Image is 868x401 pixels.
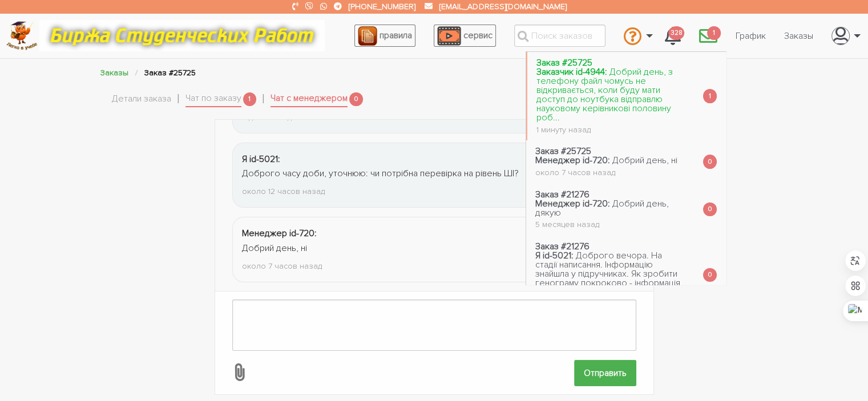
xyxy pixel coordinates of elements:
a: Детали заказа [112,92,171,107]
strong: Заказ #21276 [535,189,590,200]
li: Заказ #25725 [144,66,196,79]
a: Заказы [100,68,128,78]
span: Добрий день, з телефону файл чомусь не відкривається, коли буду мати доступ до ноутбука відправлю... [536,66,673,123]
div: Добрий день, ні [242,241,627,256]
strong: Менеджер id-720: [242,228,317,239]
div: 5 месяцев назад [535,221,685,229]
a: Заказ #21276 Я id-5021: Доброго вечора. На стадії написання. Інформацію знайшла у підручниках. Як... [526,235,694,314]
img: agreement_icon-feca34a61ba7f3d1581b08bc946b2ec1ccb426f67415f344566775c155b7f62c.png [358,26,377,46]
strong: Заказ #25725 [536,57,592,68]
strong: Я id-5021: [242,153,280,165]
span: Добрий день, дякую [535,198,669,218]
a: Заказ #21276 Менеджер id-720: Добрий день, дякую 5 месяцев назад [526,183,694,235]
div: около 12 часов назад [242,185,627,198]
a: Заказы [775,25,822,47]
span: 0 [703,268,717,282]
div: 1 минуту назад [536,126,685,134]
span: 1 [707,26,721,40]
span: 328 [668,26,684,40]
img: play_icon-49f7f135c9dc9a03216cfdbccbe1e3994649169d890fb554cedf0eac35a01ba8.png [437,26,461,46]
strong: Заказчик id-4944: [536,66,607,78]
a: [EMAIL_ADDRESS][DOMAIN_NAME] [439,2,566,11]
span: 1 [703,89,717,103]
a: 328 [656,21,690,51]
input: Отправить [574,360,636,386]
strong: Заказ #21276 [535,241,590,252]
div: около 7 часов назад [535,169,677,177]
div: около 7 часов назад [242,260,627,273]
a: Чат по заказу [185,91,241,107]
span: 0 [703,202,717,217]
a: сервис [434,25,496,47]
span: Добрий день, ні [612,155,677,166]
a: Чат с менеджером [271,91,348,107]
span: 0 [703,155,717,169]
strong: Заказ #25725 [535,145,591,157]
a: [PHONE_NUMBER] [349,2,415,11]
strong: Менеджер id-720: [535,155,610,166]
span: 0 [349,92,363,107]
a: Заказ #25725 Менеджер id-720: Добрий день, ні около 7 часов назад [526,140,687,183]
a: Заказ #25725 Заказчик id-4944: Добрий день, з телефону файл чомусь не відкривається, коли буду ма... [527,52,694,140]
strong: Я id-5021: [535,250,574,261]
a: 1 [690,21,726,51]
div: Доброго часу доби, уточнюю: чи потрібна перевірка на рівень ШІ? [242,167,627,181]
strong: Менеджер id-720: [535,198,610,209]
span: правила [380,30,412,41]
span: сервис [463,30,492,41]
input: Поиск заказов [514,25,605,47]
a: правила [354,25,415,47]
img: motto-12e01f5a76059d5f6a28199ef077b1f78e012cfde436ab5cf1d4517935686d32.gif [39,20,325,51]
img: logo-c4363faeb99b52c628a42810ed6dfb4293a56d4e4775eb116515dfe7f33672af.png [6,21,38,50]
span: 1 [243,92,257,107]
span: Доброго вечора. На стадії написання. Інформацію знайшла у підручниках. Як зробити генограму покро... [535,250,680,298]
a: График [726,25,775,47]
